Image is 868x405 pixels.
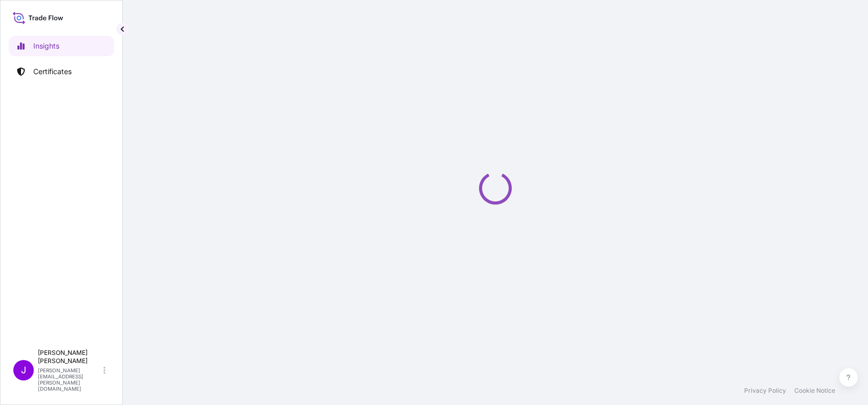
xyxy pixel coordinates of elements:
[794,387,835,395] a: Cookie Notice
[9,61,114,82] a: Certificates
[21,365,26,375] span: J
[38,367,101,392] p: [PERSON_NAME][EMAIL_ADDRESS][PERSON_NAME][DOMAIN_NAME]
[33,41,59,51] p: Insights
[9,36,114,56] a: Insights
[38,349,101,365] p: [PERSON_NAME] [PERSON_NAME]
[33,66,72,77] p: Certificates
[744,387,786,395] a: Privacy Policy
